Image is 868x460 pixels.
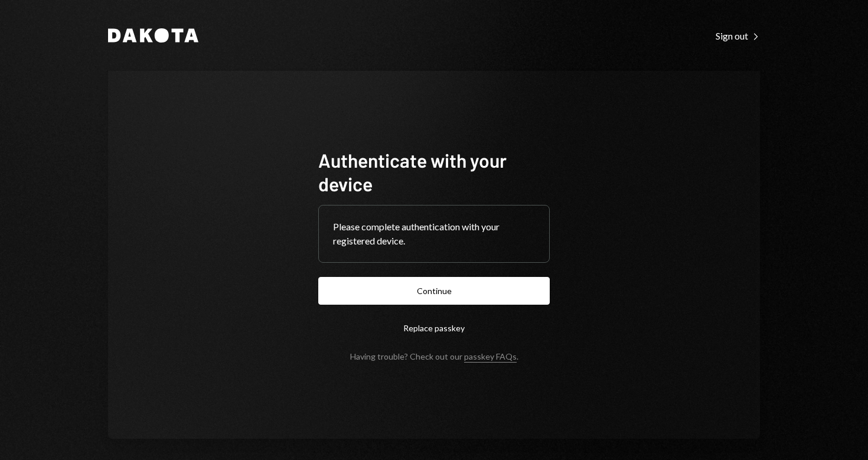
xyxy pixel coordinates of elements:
button: Continue [318,277,550,305]
a: passkey FAQs [464,351,517,363]
h1: Authenticate with your device [318,148,550,195]
div: Having trouble? Check out our . [350,351,518,361]
a: Sign out [716,29,760,42]
div: Sign out [716,30,760,42]
div: Please complete authentication with your registered device. [333,220,535,248]
button: Replace passkey [318,314,550,342]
